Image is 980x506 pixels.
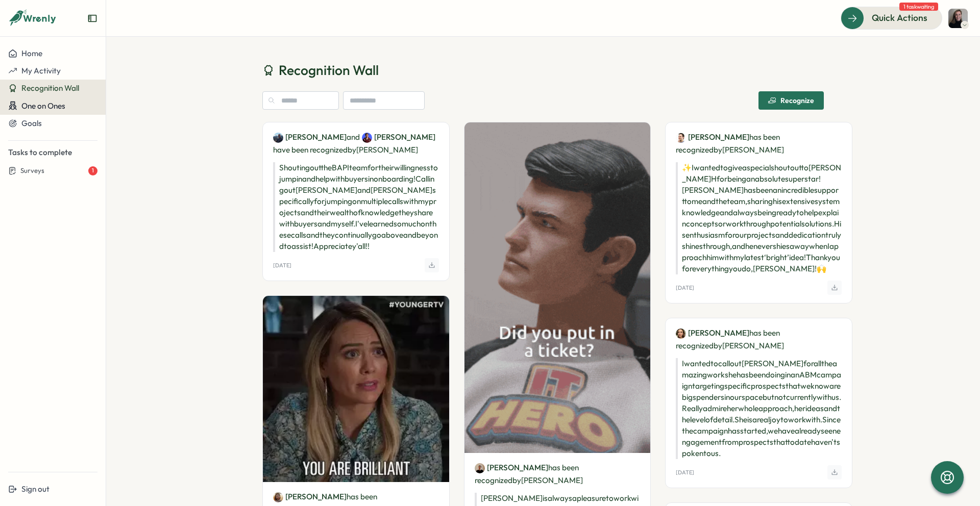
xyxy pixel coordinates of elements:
[21,484,50,494] span: Sign out
[676,326,842,352] p: has been recognized by [PERSON_NAME]
[768,96,814,105] div: Recognize
[676,132,749,143] a: Chris Hogben[PERSON_NAME]
[347,132,360,143] span: and
[21,66,61,75] span: My Activity
[676,469,694,476] p: [DATE]
[263,296,449,482] img: Recognition Image
[88,166,97,175] div: 1
[676,328,686,339] img: Sarah Rutter
[8,147,97,158] p: Tasks to complete
[676,358,842,459] p: I wanted to call out [PERSON_NAME] for all the amazing work she has been doing in an ABM campaign...
[279,61,379,79] span: Recognition Wall
[758,91,824,110] button: Recognize
[273,491,347,502] a: Layton Burchell[PERSON_NAME]
[841,7,942,29] button: Quick Actions
[872,11,927,24] span: Quick Actions
[676,162,842,274] p: ✨ I wanted to give a special shoutout to [PERSON_NAME] H for being an absolute superstar! [PERSON...
[362,133,372,143] img: Henry Dennis
[475,462,548,473] a: Laurie Dunn[PERSON_NAME]
[21,118,42,128] span: Goals
[475,461,641,487] p: has been recognized by [PERSON_NAME]
[676,327,749,339] a: Sarah Rutter[PERSON_NAME]
[899,3,938,11] span: 1 task waiting
[948,9,968,28] img: Lucy Skinner
[273,262,291,269] p: [DATE]
[21,48,42,58] span: Home
[273,492,283,502] img: Layton Burchell
[21,101,65,111] span: One on Ones
[676,133,686,143] img: Chris Hogben
[676,285,694,291] p: [DATE]
[87,13,97,23] button: Expand sidebar
[21,83,79,93] span: Recognition Wall
[20,166,44,175] span: Surveys
[273,131,439,156] p: have been recognized by [PERSON_NAME]
[273,133,283,143] img: Alex Marshall
[273,162,439,252] p: Shouting out the BAPI team for their willingness to jump in and help with buyers in onboarding! C...
[676,131,842,156] p: has been recognized by [PERSON_NAME]
[464,122,651,453] img: Recognition Image
[362,132,435,143] a: Henry Dennis[PERSON_NAME]
[475,463,485,473] img: Laurie Dunn
[273,132,347,143] a: Alex Marshall[PERSON_NAME]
